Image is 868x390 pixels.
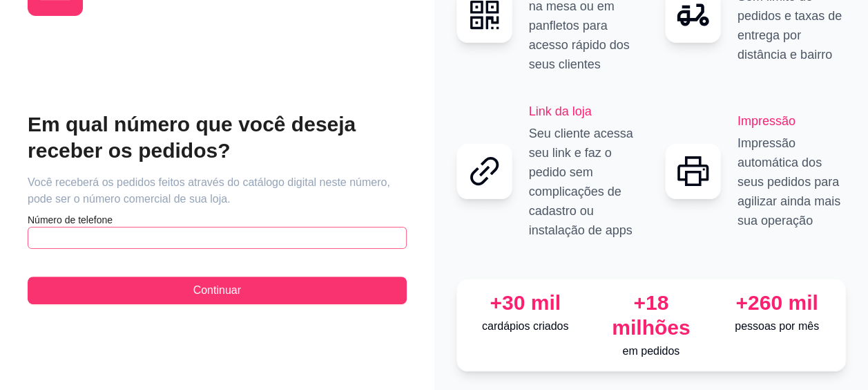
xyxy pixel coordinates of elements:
[529,124,637,240] p: Seu cliente acessa seu link e faz o pedido sem complicações de cadastro ou instalação de apps
[468,290,583,315] div: +30 mil
[720,318,834,335] p: pessoas por mês
[594,290,708,340] div: +18 milhões
[737,111,846,131] h2: Impressão
[28,111,407,164] h2: Em qual número que você deseja receber os pedidos?
[720,290,834,315] div: +260 mil
[28,174,407,207] article: Você receberá os pedidos feitos através do catálogo digital neste número, pode ser o número comer...
[594,343,708,360] p: em pedidos
[28,277,407,304] button: Continuar
[737,133,846,230] p: Impressão automática dos seus pedidos para agilizar ainda mais sua operação
[28,213,407,227] article: Número de telefone
[529,102,637,121] h2: Link da loja
[193,282,241,299] span: Continuar
[468,318,583,335] p: cardápios criados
